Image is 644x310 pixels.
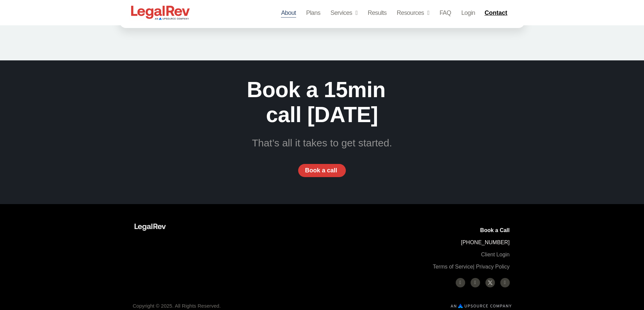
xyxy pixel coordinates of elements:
[133,303,221,309] span: Copyright © 2025. All Rights Reserved.
[461,8,475,18] a: Login
[331,8,358,18] a: Services
[281,8,475,18] nav: Menu
[480,227,509,233] a: Book a Call
[305,167,337,173] span: Book a call
[368,8,387,18] a: Results
[433,264,474,270] span: |
[484,10,507,16] span: Contact
[298,164,345,177] a: Book a call
[476,264,510,270] a: Privacy Policy
[482,7,511,18] a: Contact
[306,8,320,18] a: Plans
[281,8,296,18] a: About
[236,77,409,127] h2: Book a 15min call [DATE]
[481,252,510,257] a: Client Login
[397,8,430,18] a: Resources
[439,8,451,18] a: FAQ
[331,224,510,273] p: [PHONE_NUMBER]
[129,137,515,149] p: That’s all it takes to get started.
[433,264,473,270] a: Terms of Service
